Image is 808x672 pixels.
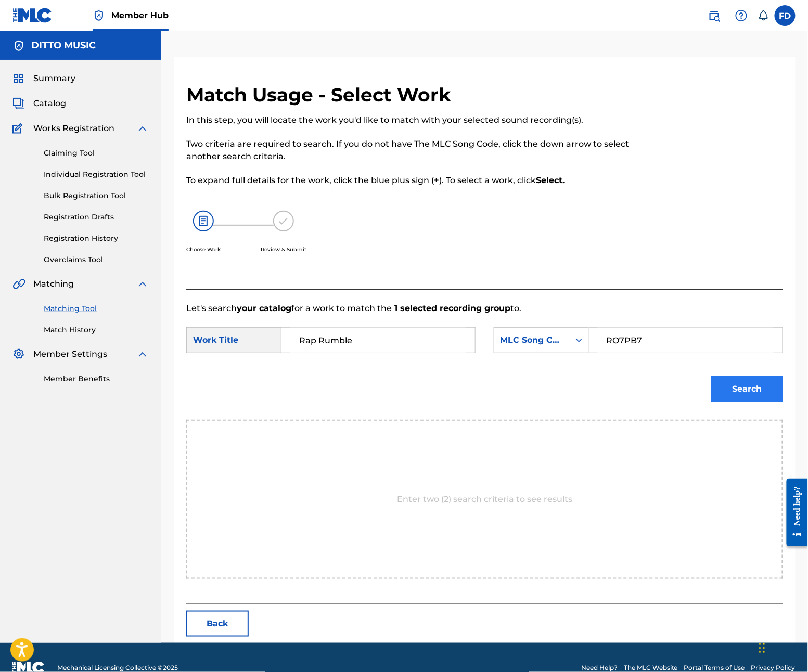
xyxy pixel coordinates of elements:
button: Search [711,376,783,402]
a: Overclaims Tool [44,254,149,265]
a: Bulk Registration Tool [44,190,149,201]
p: Enter two (2) search criteria to see results [397,493,572,506]
span: Matching [33,278,74,290]
p: In this step, you will locate the work you'd like to match with your selected sound recording(s). [186,114,646,126]
button: Back [186,611,249,637]
p: Let's search for a work to match the to. [186,302,783,315]
img: Works Registration [12,122,26,135]
strong: Select. [536,175,565,185]
div: Help [731,5,752,26]
img: expand [136,278,149,290]
img: Catalog [12,97,25,110]
strong: 1 selected recording group [392,303,510,313]
img: search [708,9,721,22]
div: User Menu [775,5,796,26]
a: Match History [44,325,149,335]
p: Review & Submit [261,245,306,253]
a: Registration Drafts [44,212,149,223]
img: help [735,9,748,22]
a: CatalogCatalog [12,97,66,110]
img: Summary [12,72,25,85]
img: Member Settings [12,348,25,360]
a: Public Search [704,5,725,26]
a: Registration History [44,233,149,244]
a: Member Benefits [44,373,149,384]
span: Works Registration [33,122,114,135]
a: SummarySummary [12,72,75,85]
img: Accounts [12,40,25,52]
strong: + [434,175,439,185]
img: 26af456c4569493f7445.svg [193,211,214,231]
img: expand [136,348,149,360]
div: Notifications [758,10,768,21]
form: Search Form [186,315,783,420]
p: Two criteria are required to search. If you do not have The MLC Song Code, click the down arrow t... [186,138,646,163]
span: Summary [33,72,75,85]
img: 173f8e8b57e69610e344.svg [273,211,294,231]
iframe: Resource Center [779,470,808,554]
h5: DITTO MUSIC [31,40,96,51]
img: Matching [12,278,25,290]
p: To expand full details for the work, click the blue plus sign ( ). To select a work, click [186,174,646,187]
div: MLC Song Code [501,334,563,346]
a: Claiming Tool [44,148,149,159]
img: expand [136,122,149,135]
a: Individual Registration Tool [44,169,149,180]
h2: Match Usage - Select Work [186,83,456,107]
p: Choose Work [186,245,221,253]
a: Matching Tool [44,303,149,314]
div: Drag [759,632,765,664]
img: MLC Logo [12,8,53,23]
img: Top Rightsholder [93,9,105,22]
iframe: Chat Widget [756,622,808,672]
strong: your catalog [237,303,291,313]
span: Member Hub [111,9,169,21]
span: Member Settings [33,348,107,360]
span: Catalog [33,97,66,110]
